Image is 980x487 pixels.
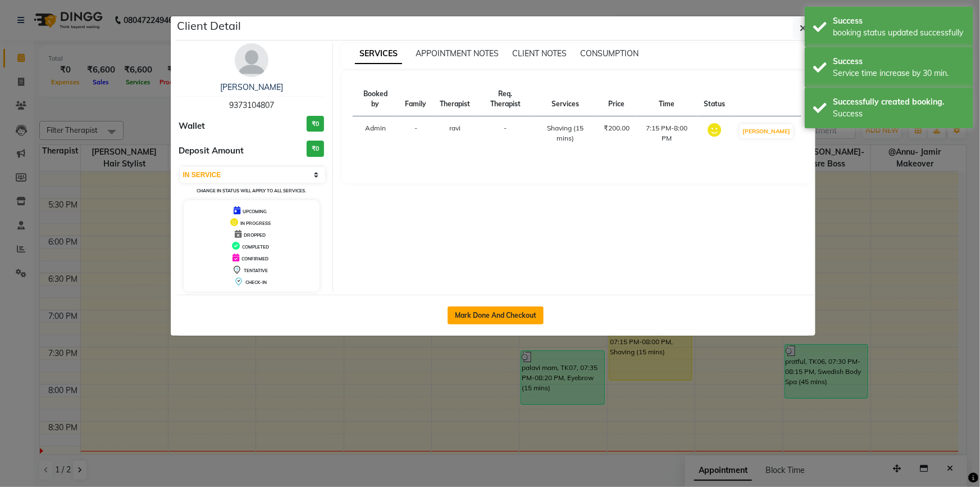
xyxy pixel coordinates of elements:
span: IN PROGRESS [240,220,271,226]
td: - [398,116,433,151]
span: CLIENT NOTES [512,48,567,58]
div: Shaving (15 mins) [541,123,590,143]
h3: ₹0 [307,116,324,132]
img: avatar [235,43,268,77]
span: DROPPED [244,232,266,238]
span: APPOINTMENT NOTES [416,48,499,58]
th: Time [636,82,697,116]
button: Mark Done And Checkout [448,306,544,324]
h3: ₹0 [307,141,324,157]
span: 9373104807 [229,100,274,110]
div: Success [833,15,965,27]
span: CONFIRMED [241,256,268,261]
div: booking status updated successfully [833,27,965,39]
th: Therapist [433,82,477,116]
button: [PERSON_NAME] [740,124,793,138]
th: Status [697,82,732,116]
td: 7:15 PM-8:00 PM [636,116,697,151]
small: Change in status will apply to all services. [197,188,306,193]
span: ravi [449,124,461,132]
td: Admin [353,116,398,151]
th: Services [534,82,597,116]
h5: Client Detail [177,17,241,34]
span: COMPLETED [242,244,269,250]
span: CHECK-IN [245,279,267,285]
span: CONSUMPTION [580,48,639,58]
div: Success [833,56,965,67]
th: Family [398,82,433,116]
th: Price [597,82,636,116]
th: Req. Therapist [477,82,534,116]
span: Deposit Amount [179,145,244,157]
span: Wallet [179,120,206,133]
a: [PERSON_NAME] [220,82,283,92]
td: - [477,116,534,151]
th: Booked by [353,82,398,116]
span: TENTATIVE [244,268,268,273]
div: Service time increase by 30 min. [833,67,965,79]
div: ₹200.00 [604,123,630,133]
div: Successfully created booking. [833,96,965,108]
div: Success [833,108,965,120]
span: SERVICES [355,44,402,64]
span: UPCOMING [243,209,267,214]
